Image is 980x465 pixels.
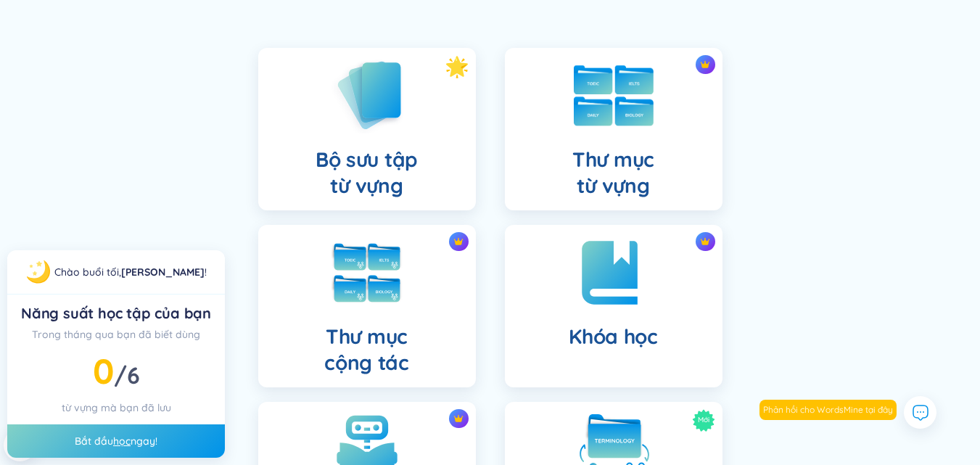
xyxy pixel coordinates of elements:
h4: Thư mục từ vựng [572,147,654,199]
span: Chào buổi tối , [54,266,121,279]
a: crown iconThư mụctừ vựng [490,48,737,210]
div: Bắt đầu ngay! [7,424,225,458]
a: crown iconKhóa học [490,225,737,387]
span: 6 [127,361,140,390]
div: ! [54,264,207,280]
img: crown icon [453,236,464,247]
a: Bộ sưu tậptừ vựng [244,48,490,210]
a: [PERSON_NAME] [121,266,205,279]
a: crown iconThư mụccộng tác [244,225,490,387]
img: crown icon [700,236,710,247]
div: Năng suất học tập của bạn [19,303,213,324]
div: Trong tháng qua bạn đã biết dùng [19,326,213,342]
a: học [113,435,131,448]
span: Mới [698,409,709,432]
h4: Thư mục cộng tác [324,324,409,376]
h4: Khóa học [569,324,658,350]
span: / [114,361,139,390]
img: crown icon [453,413,464,424]
span: 0 [93,349,114,392]
h4: Bộ sưu tập từ vựng [316,147,418,199]
img: crown icon [700,59,710,70]
div: từ vựng mà bạn đã lưu [19,400,213,416]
